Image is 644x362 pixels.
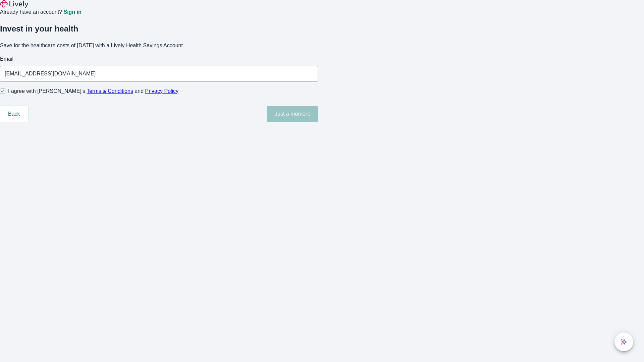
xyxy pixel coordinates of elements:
svg: Lively AI Assistant [621,339,627,345]
button: chat [614,333,633,351]
a: Privacy Policy [145,88,179,94]
a: Sign in [63,9,81,15]
a: Terms & Conditions [87,88,133,94]
span: I agree with [PERSON_NAME]’s and [8,87,178,95]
